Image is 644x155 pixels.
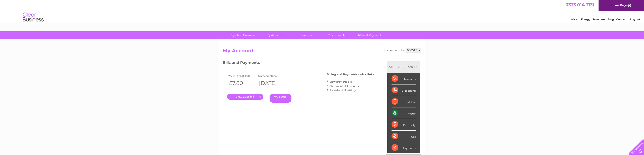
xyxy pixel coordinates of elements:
td: Your latest bill [227,73,257,79]
h4: Billing and Payments quick links [327,73,374,76]
a: Water [571,18,579,21]
h2: My Account [223,48,421,56]
div: Clear Business is a trading name of Verastar Limited (registered in [GEOGRAPHIC_DATA] No. 3667643... [224,2,421,20]
a: . [227,94,263,100]
a: Pay Here [270,94,291,103]
a: Blog [608,18,614,21]
div: LIVE [394,65,403,69]
img: logo.png [23,11,44,24]
a: Paperless bill settings [330,89,357,92]
a: Services [289,31,324,39]
a: View previous bills [330,80,353,83]
div: Broadband [392,84,416,96]
a: Statement of Accounts [330,84,359,88]
div: Gas [392,131,416,142]
div: Electricity [392,119,416,130]
div: MY SERVICES [387,61,420,73]
a: Energy [581,18,590,21]
a: My Clear Business [226,31,260,39]
div: Account number [384,48,421,53]
div: Telecoms [392,73,416,84]
a: Log out [630,18,640,21]
a: Contact [616,18,626,21]
a: 0333 014 3131 [565,2,594,7]
div: Water [392,107,416,119]
a: Customer Help [321,31,355,39]
th: [DATE] [257,79,287,87]
td: Invoice date [257,73,287,79]
div: Payments [392,142,416,153]
div: Mobile [392,96,416,107]
h3: Bills and Payments [223,60,374,67]
a: Make A Payment [353,31,387,39]
a: Telecoms [593,18,605,21]
a: My Account [257,31,292,39]
th: £7.80 [227,79,257,87]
